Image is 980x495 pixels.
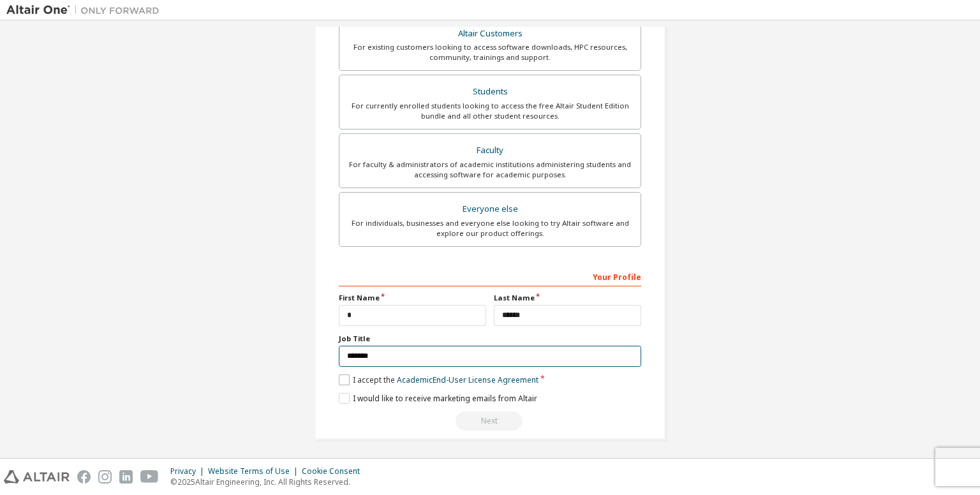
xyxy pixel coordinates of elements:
div: Faculty [347,142,633,159]
label: First Name [339,293,486,303]
div: For individuals, businesses and everyone else looking to try Altair software and explore our prod... [347,218,633,239]
label: I would like to receive marketing emails from Altair [339,393,537,404]
div: For existing customers looking to access software downloads, HPC resources, community, trainings ... [347,42,633,63]
div: For faculty & administrators of academic institutions administering students and accessing softwa... [347,159,633,180]
div: Website Terms of Use [208,466,302,477]
div: Your Profile [339,266,641,286]
img: Altair One [6,4,166,17]
p: © 2025 Altair Engineering, Inc. All Rights Reserved. [170,477,367,487]
div: For currently enrolled students looking to access the free Altair Student Edition bundle and all ... [347,101,633,121]
img: altair_logo.svg [4,470,70,484]
img: instagram.svg [98,470,112,484]
div: Altair Customers [347,25,633,43]
label: I accept the [339,374,538,385]
img: youtube.svg [140,470,159,484]
div: Read and acccept EULA to continue [339,411,641,431]
div: Everyone else [347,200,633,218]
a: Academic End-User License Agreement [397,374,538,385]
div: Students [347,83,633,101]
img: linkedin.svg [119,470,133,484]
label: Job Title [339,334,641,344]
img: facebook.svg [77,470,91,484]
div: Privacy [170,466,208,477]
label: Last Name [494,293,641,303]
div: Cookie Consent [302,466,367,477]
